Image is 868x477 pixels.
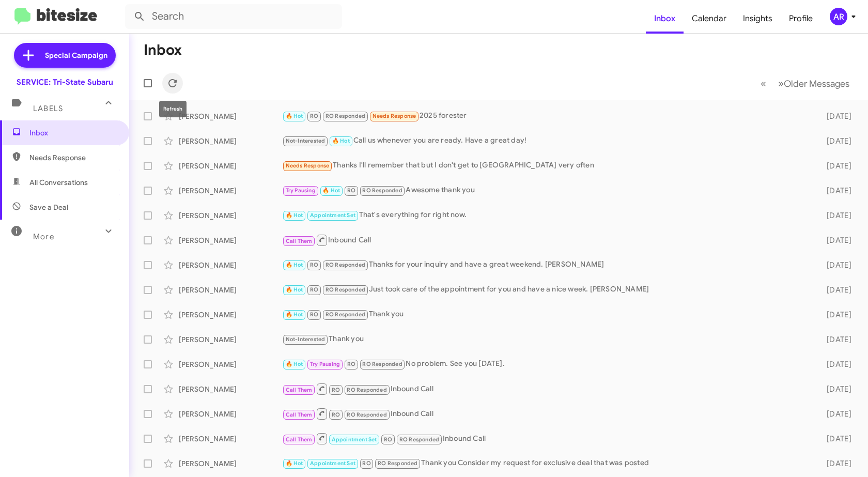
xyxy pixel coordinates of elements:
[179,384,282,394] div: [PERSON_NAME]
[282,358,812,370] div: No problem. See you [DATE].
[282,457,812,469] div: Thank you Consider my request for exclusive deal that was posted
[29,202,68,212] span: Save a Deal
[812,310,860,320] div: [DATE]
[179,210,282,221] div: [PERSON_NAME]
[282,209,812,221] div: That's everything for right now.
[821,8,857,25] button: AR
[310,261,318,268] span: RO
[282,309,812,320] div: Thank you
[33,232,54,241] span: More
[286,113,303,119] span: 🔥 Hot
[347,411,386,418] span: RO Responded
[326,311,365,318] span: RO Responded
[310,212,355,219] span: Appointment Set
[784,78,849,89] span: Older Messages
[384,436,392,443] span: RO
[812,409,860,419] div: [DATE]
[282,407,812,420] div: Inbound Call
[179,111,282,121] div: [PERSON_NAME]
[362,361,402,367] span: RO Responded
[399,436,439,443] span: RO Responded
[332,436,377,443] span: Appointment Set
[332,387,340,393] span: RO
[179,260,282,270] div: [PERSON_NAME]
[282,284,812,296] div: Just took care of the appointment for you and have a nice week. [PERSON_NAME]
[812,434,860,444] div: [DATE]
[14,43,116,68] a: Special Campaign
[286,261,303,268] span: 🔥 Hot
[282,184,812,196] div: Awesome thank you
[812,235,860,245] div: [DATE]
[735,4,781,34] a: Insights
[286,311,303,318] span: 🔥 Hot
[310,460,355,467] span: Appointment Set
[812,359,860,370] div: [DATE]
[754,73,772,94] button: Previous
[362,460,370,467] span: RO
[179,409,282,419] div: [PERSON_NAME]
[29,177,88,188] span: All Conversations
[286,162,330,169] span: Needs Response
[29,152,117,163] span: Needs Response
[761,77,766,90] span: «
[347,361,355,367] span: RO
[347,387,386,393] span: RO Responded
[282,432,812,445] div: Inbound Call
[282,259,812,271] div: Thanks for your inquiry and have a great weekend. [PERSON_NAME]
[17,77,113,87] div: SERVICE: Tri-State Subaru
[373,113,416,119] span: Needs Response
[755,73,856,94] nav: Page navigation example
[812,210,860,221] div: [DATE]
[144,42,182,58] h1: Inbox
[778,77,784,90] span: »
[684,4,735,34] a: Calendar
[125,4,342,29] input: Search
[781,4,821,34] a: Profile
[286,361,303,367] span: 🔥 Hot
[322,187,340,194] span: 🔥 Hot
[179,186,282,196] div: [PERSON_NAME]
[179,310,282,320] div: [PERSON_NAME]
[179,235,282,245] div: [PERSON_NAME]
[286,336,326,343] span: Not-Interested
[282,382,812,395] div: Inbound Call
[812,186,860,196] div: [DATE]
[310,286,318,293] span: RO
[179,359,282,370] div: [PERSON_NAME]
[332,137,350,144] span: 🔥 Hot
[310,361,340,367] span: Try Pausing
[332,411,340,418] span: RO
[310,311,318,318] span: RO
[378,460,417,467] span: RO Responded
[179,161,282,171] div: [PERSON_NAME]
[33,104,63,113] span: Labels
[812,285,860,295] div: [DATE]
[286,238,313,244] span: Call Them
[179,458,282,469] div: [PERSON_NAME]
[310,113,318,119] span: RO
[45,50,107,60] span: Special Campaign
[159,101,187,117] div: Refresh
[282,135,812,147] div: Call us whenever you are ready. Have a great day!
[286,286,303,293] span: 🔥 Hot
[326,286,365,293] span: RO Responded
[326,113,365,119] span: RO Responded
[812,334,860,345] div: [DATE]
[179,334,282,345] div: [PERSON_NAME]
[326,261,365,268] span: RO Responded
[179,136,282,146] div: [PERSON_NAME]
[286,187,316,194] span: Try Pausing
[772,73,856,94] button: Next
[362,187,402,194] span: RO Responded
[282,333,812,345] div: Thank you
[646,4,684,34] span: Inbox
[812,384,860,394] div: [DATE]
[286,411,313,418] span: Call Them
[286,137,326,144] span: Not-Interested
[286,387,313,393] span: Call Them
[282,160,812,172] div: Thanks I'll remember that but I don't get to [GEOGRAPHIC_DATA] very often
[812,458,860,469] div: [DATE]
